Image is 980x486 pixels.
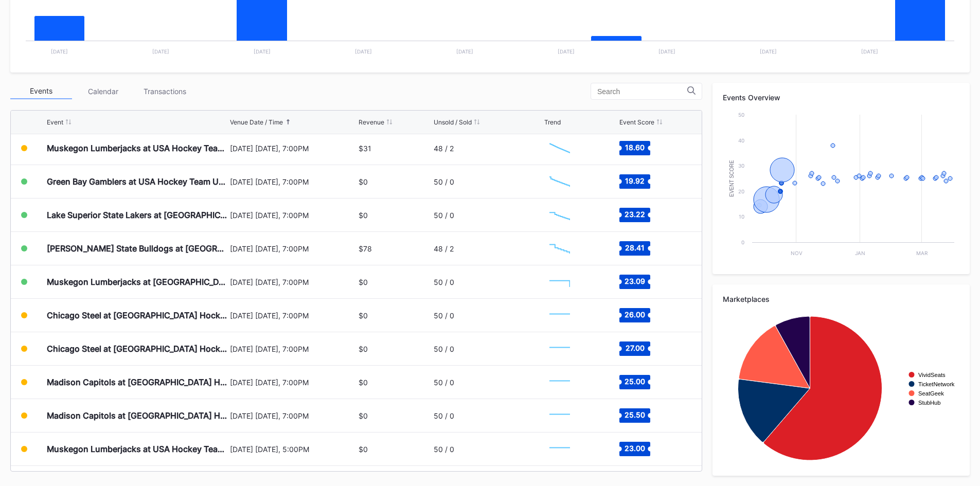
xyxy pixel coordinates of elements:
svg: Chart title [723,110,959,264]
div: Madison Capitols at [GEOGRAPHIC_DATA] Hockey Team U-17 [47,410,227,421]
text: Mar [916,250,928,256]
div: $0 [359,278,368,286]
text: 25.50 [625,410,645,419]
div: Revenue [359,118,384,126]
div: 50 / 0 [434,278,454,286]
text: Jan [855,250,865,256]
text: [DATE] [456,48,473,55]
div: Event Score [619,118,654,126]
text: 50 [738,112,744,118]
text: TicketNetwork [918,381,955,387]
div: $78 [359,244,372,253]
text: 25.00 [625,377,645,386]
text: [DATE] [355,48,372,55]
text: Nov [791,250,803,256]
text: 27.00 [625,344,644,352]
div: Green Bay Gamblers at USA Hockey Team U-17 [47,176,227,187]
svg: Chart title [544,369,575,395]
text: 23.22 [625,210,645,219]
div: Transactions [134,83,195,99]
div: Madison Capitols at [GEOGRAPHIC_DATA] Hockey Team U-17 [47,377,227,387]
text: 20 [738,188,744,194]
text: 23.00 [625,444,645,453]
div: 48 / 2 [434,144,454,153]
svg: Chart title [544,336,575,362]
div: $0 [359,177,368,186]
text: 28.41 [625,243,645,252]
text: Event Score [729,160,735,197]
div: $0 [359,345,368,353]
text: 40 [738,137,744,143]
input: Search [597,87,687,96]
div: Events Overview [723,93,959,102]
div: [DATE] [DATE], 7:00PM [230,211,357,220]
div: [PERSON_NAME] State Bulldogs at [GEOGRAPHIC_DATA] Hockey NTDP U-18 [47,243,227,254]
div: 48 / 2 [434,244,454,253]
svg: Chart title [544,403,575,428]
text: 19.92 [625,176,645,185]
div: Muskegon Lumberjacks at USA Hockey Team U-17 [47,444,227,454]
div: $31 [359,144,371,153]
text: [DATE] [254,48,271,55]
div: [DATE] [DATE], 7:00PM [230,278,357,286]
div: Venue Date / Time [230,118,283,126]
div: Lake Superior State Lakers at [GEOGRAPHIC_DATA] Hockey NTDP U-18 [47,210,227,220]
text: [DATE] [152,48,169,55]
div: Marketplaces [723,295,959,303]
text: 30 [738,163,744,169]
div: [DATE] [DATE], 7:00PM [230,411,357,420]
div: [DATE] [DATE], 5:00PM [230,445,357,454]
div: 50 / 0 [434,345,454,353]
div: [DATE] [DATE], 7:00PM [230,244,357,253]
div: Events [10,83,72,99]
svg: Chart title [544,269,575,295]
div: $0 [359,445,368,454]
svg: Chart title [544,135,575,161]
div: $0 [359,378,368,387]
div: Muskegon Lumberjacks at USA Hockey Team U-17 [47,143,227,153]
div: Muskegon Lumberjacks at [GEOGRAPHIC_DATA] Hockey NTDP U-18 [47,277,227,287]
text: 23.09 [625,277,645,285]
text: [DATE] [760,48,777,55]
div: [DATE] [DATE], 7:00PM [230,144,357,153]
div: 50 / 0 [434,378,454,387]
svg: Chart title [544,302,575,328]
text: [DATE] [861,48,878,55]
text: [DATE] [558,48,575,55]
div: [DATE] [DATE], 7:00PM [230,345,357,353]
text: 10 [739,213,744,220]
div: [DATE] [DATE], 7:00PM [230,311,357,320]
div: 50 / 0 [434,311,454,320]
text: 0 [741,239,744,245]
text: 26.00 [625,310,645,319]
div: Chicago Steel at [GEOGRAPHIC_DATA] Hockey NTDP U-18 [47,310,227,320]
svg: Chart title [544,202,575,228]
div: Unsold / Sold [434,118,472,126]
div: 50 / 0 [434,411,454,420]
text: SeatGeek [918,390,944,397]
text: [DATE] [658,48,675,55]
div: 50 / 0 [434,211,454,220]
div: $0 [359,311,368,320]
div: Event [47,118,63,126]
text: 18.60 [625,143,645,152]
div: Trend [544,118,561,126]
svg: Chart title [544,436,575,462]
text: StubHub [918,400,941,406]
div: [DATE] [DATE], 7:00PM [230,378,357,387]
div: 50 / 0 [434,177,454,186]
div: [DATE] [DATE], 7:00PM [230,177,357,186]
svg: Chart title [723,311,959,465]
svg: Chart title [544,169,575,194]
div: Chicago Steel at [GEOGRAPHIC_DATA] Hockey NTDP U-18 [47,344,227,354]
text: [DATE] [51,48,68,55]
div: Calendar [72,83,134,99]
div: 50 / 0 [434,445,454,454]
svg: Chart title [544,236,575,261]
text: VividSeats [918,372,946,378]
div: $0 [359,411,368,420]
div: $0 [359,211,368,220]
